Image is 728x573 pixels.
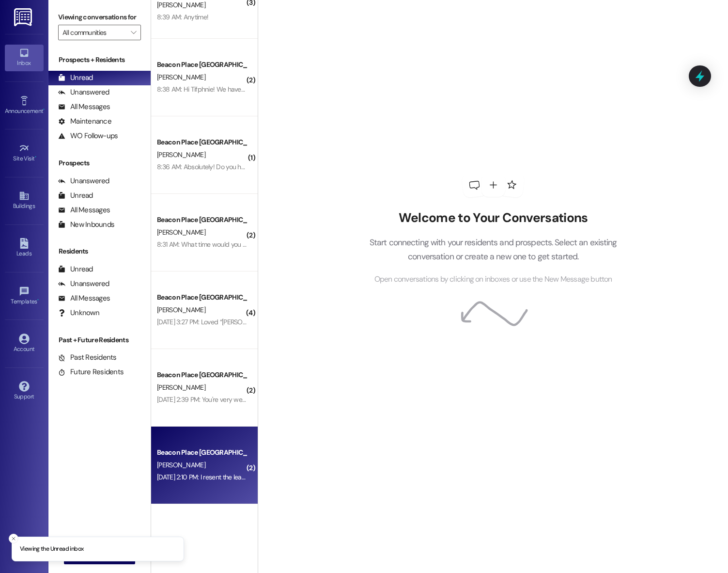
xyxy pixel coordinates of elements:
span: [PERSON_NAME] [157,0,205,9]
label: Viewing conversations for [58,10,141,25]
div: Beacon Place [GEOGRAPHIC_DATA] Prospect [157,370,247,380]
div: Unanswered [58,176,109,186]
div: Beacon Place [GEOGRAPHIC_DATA] Prospect [157,137,247,147]
div: Beacon Place [GEOGRAPHIC_DATA] Prospect [157,292,247,302]
div: Unread [58,191,93,201]
a: Templates • [5,283,44,309]
span: [PERSON_NAME] [157,305,205,314]
a: Site Visit • [5,140,44,166]
p: Start connecting with your residents and prospects. Select an existing conversation or create a n... [355,236,632,263]
i:  [131,29,136,36]
div: All Messages [58,102,110,112]
img: ResiDesk Logo [14,8,34,26]
div: Future Residents [58,367,124,377]
div: 8:36 AM: Absolutely! Do you have a time you would like to come look at one? [157,162,371,171]
div: All Messages [58,293,110,303]
div: Prospects + Residents [48,55,151,65]
h2: Welcome to Your Conversations [355,210,632,226]
a: Account [5,331,44,357]
input: All communities [62,25,125,40]
div: 8:31 AM: What time would you like to come look? [157,240,292,249]
div: Prospects [48,158,151,168]
a: Inbox [5,45,44,71]
div: All Messages [58,205,110,215]
div: Past Residents [58,352,117,363]
div: Beacon Place [GEOGRAPHIC_DATA] Prospect [157,447,247,458]
div: Beacon Place [GEOGRAPHIC_DATA] Prospect [157,215,247,225]
span: Open conversations by clicking on inboxes or use the New Message button [374,273,612,286]
div: 8:38 AM: Hi Tifphnie! We have several units available. Are you looking for a 1 or 2 bedroom? [157,85,410,94]
div: Residents [48,246,151,256]
button: Close toast [9,534,18,543]
div: Unanswered [58,87,109,97]
div: [DATE] 2:10 PM: I resent the lease to your email! Sorry for the confusion!! [157,473,356,481]
div: Unknown [58,308,99,318]
span: • [43,106,45,113]
a: Buildings [5,188,44,214]
div: Unread [58,73,93,83]
span: [PERSON_NAME] [157,461,205,469]
span: [PERSON_NAME] [157,228,205,237]
div: Beacon Place [GEOGRAPHIC_DATA] Prospect [157,60,247,70]
div: WO Follow-ups [58,131,118,141]
div: New Inbounds [58,220,114,230]
div: Unread [58,264,93,274]
span: [PERSON_NAME] [157,150,205,159]
div: Maintenance [58,116,111,127]
div: 8:39 AM: Anytime! [157,13,208,21]
a: Leads [5,235,44,261]
a: Support [5,378,44,404]
span: [PERSON_NAME] [157,73,205,81]
p: Viewing the Unread inbox [20,545,83,554]
div: [DATE] 2:39 PM: You're very welcome! [157,395,261,404]
div: Past + Future Residents [48,335,151,345]
span: [PERSON_NAME] [157,383,205,392]
div: Unanswered [58,279,109,289]
span: • [37,297,39,303]
span: • [35,154,36,160]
